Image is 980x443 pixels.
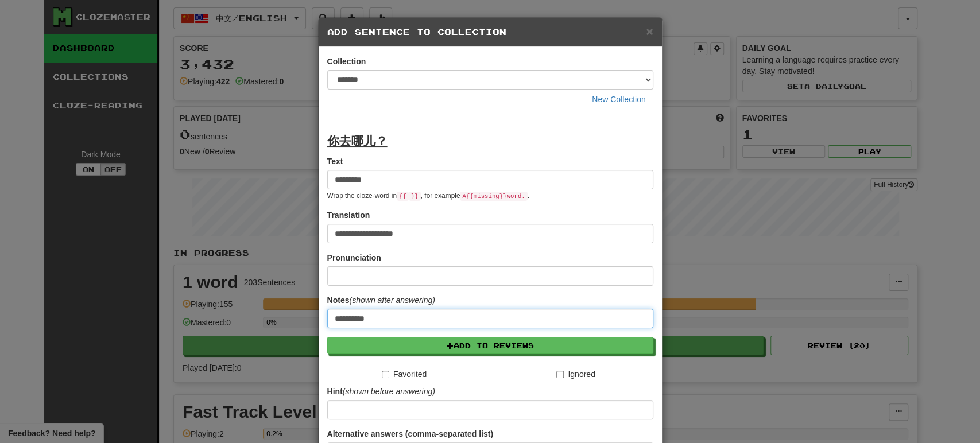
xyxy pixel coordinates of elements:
[327,192,529,200] small: Wrap the cloze-word in , for example .
[327,428,493,440] label: Alternative answers (comma-separated list)
[327,134,388,147] u: 你去哪儿？
[343,387,435,396] em: (shown before answering)
[556,368,595,380] label: Ignored
[460,192,527,201] code: A {{ missing }} word.
[327,26,653,38] h5: Add Sentence to Collection
[327,386,435,397] label: Hint
[327,156,343,167] label: Text
[327,56,366,67] label: Collection
[327,294,435,306] label: Notes
[349,296,435,305] em: (shown after answering)
[382,368,427,380] label: Favorited
[556,371,564,378] input: Ignored
[584,90,653,109] button: New Collection
[646,25,653,37] button: Close
[646,25,653,38] span: ×
[397,192,409,201] code: {{
[327,209,370,221] label: Translation
[382,371,389,378] input: Favorited
[327,252,381,263] label: Pronunciation
[409,192,421,201] code: }}
[327,337,653,354] button: Add to Reviews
